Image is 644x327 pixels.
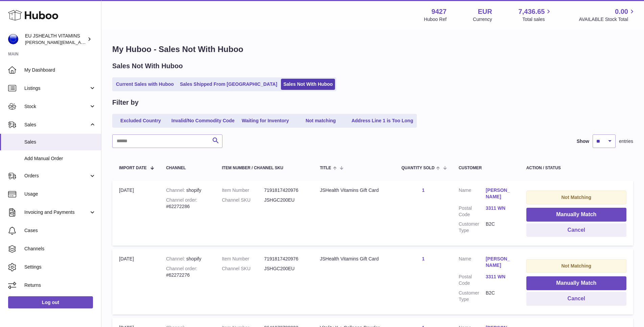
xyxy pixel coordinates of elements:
span: Cases [24,227,96,234]
span: Quantity Sold [402,166,435,170]
span: Import date [119,166,147,170]
dt: Postal Code [459,205,486,218]
a: 3311 WN [486,274,513,280]
span: Sales [24,139,96,145]
a: 0.00 AVAILABLE Stock Total [579,7,636,23]
button: Cancel [526,292,626,306]
a: Address Line 1 is Too Long [349,115,416,126]
label: Show [577,138,589,145]
strong: Channel order [166,197,197,203]
span: Add Manual Order [24,155,96,162]
button: Cancel [526,223,626,237]
td: [DATE] [112,249,159,314]
div: Item Number / Channel SKU [222,166,306,170]
span: Sales [24,122,89,128]
a: 7,436.65 Total sales [519,7,553,23]
a: 3311 WN [486,205,513,211]
strong: Not Matching [562,195,592,200]
span: Usage [24,191,96,197]
button: Manually Match [526,276,626,290]
a: Invalid/No Commodity Code [169,115,237,126]
span: [PERSON_NAME][EMAIL_ADDRESS][DOMAIN_NAME] [25,40,136,45]
strong: Channel [166,256,186,261]
dt: Channel SKU [222,266,264,272]
strong: EUR [478,7,492,16]
h2: Sales Not With Huboo [112,61,183,71]
a: 1 [422,187,425,193]
dd: 7191817420976 [264,187,306,194]
dd: 7191817420976 [264,256,306,262]
div: Currency [473,16,492,23]
div: Customer [459,166,513,170]
span: AVAILABLE Stock Total [579,16,636,23]
a: Sales Not With Huboo [281,79,335,90]
dt: Name [459,187,486,202]
span: Channels [24,246,96,252]
strong: 9427 [431,7,447,16]
dt: Customer Type [459,221,486,234]
button: Manually Match [526,208,626,222]
div: Huboo Ref [424,16,447,23]
a: Not matching [294,115,348,126]
span: Orders [24,173,89,179]
h2: Filter by [112,98,139,107]
span: entries [619,138,633,145]
img: laura@jessicasepel.com [8,34,18,44]
a: Current Sales with Huboo [114,79,176,90]
div: #62272276 [166,266,208,278]
a: Excluded Country [114,115,168,126]
div: Action / Status [526,166,626,170]
div: EU JSHEALTH VITAMINS [25,33,86,46]
div: shopify [166,256,208,262]
a: 1 [422,256,425,261]
dd: B2C [486,290,513,303]
span: Returns [24,282,96,288]
strong: Channel [166,187,186,193]
span: Total sales [522,16,552,23]
span: Settings [24,264,96,270]
dt: Customer Type [459,290,486,303]
a: [PERSON_NAME] [486,256,513,269]
div: JSHealth Vitamins Gift Card [320,187,388,194]
div: Channel [166,166,208,170]
h1: My Huboo - Sales Not With Huboo [112,44,633,55]
dt: Postal Code [459,274,486,286]
strong: Channel order [166,266,197,271]
span: My Dashboard [24,67,96,73]
strong: Not Matching [562,263,592,269]
span: Title [320,166,331,170]
dt: Item Number [222,187,264,194]
a: Log out [8,296,93,308]
a: [PERSON_NAME] [486,187,513,200]
span: Invoicing and Payments [24,209,89,216]
dt: Channel SKU [222,197,264,203]
dt: Name [459,256,486,270]
div: #62272286 [166,197,208,210]
dd: JSHGC200EU [264,197,306,203]
a: Sales Shipped From [GEOGRAPHIC_DATA] [177,79,280,90]
dd: JSHGC200EU [264,266,306,272]
div: shopify [166,187,208,194]
div: JSHealth Vitamins Gift Card [320,256,388,262]
a: Waiting for Inventory [238,115,292,126]
span: 7,436.65 [519,7,545,16]
dd: B2C [486,221,513,234]
dt: Item Number [222,256,264,262]
td: [DATE] [112,180,159,246]
span: Stock [24,103,89,110]
span: 0.00 [615,7,628,16]
span: Listings [24,85,89,92]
